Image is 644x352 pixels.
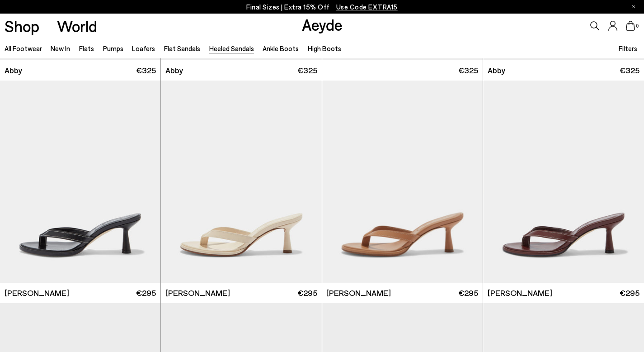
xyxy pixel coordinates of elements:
span: €325 [297,65,317,76]
img: Daphne Leather Thong Sandals [322,81,483,283]
a: [PERSON_NAME] €295 [483,283,644,303]
a: 6 / 6 1 / 6 2 / 6 3 / 6 4 / 6 5 / 6 6 / 6 1 / 6 Next slide Previous slide [322,81,483,283]
span: 0 [635,24,639,29]
a: Abby €325 [161,60,321,81]
span: €325 [620,65,639,76]
span: €295 [136,287,156,299]
span: €295 [297,287,317,299]
a: Flat Sandals [164,44,200,52]
a: €325 [322,60,483,81]
a: [PERSON_NAME] €295 [322,283,483,303]
a: Abby €325 [483,60,644,81]
a: New In [51,44,70,52]
a: Flats [79,44,94,52]
img: Daphne Leather Thong Sandals [161,81,321,283]
span: [PERSON_NAME] [5,287,69,299]
span: [PERSON_NAME] [165,287,230,299]
span: €325 [136,65,156,76]
span: €325 [458,65,478,76]
a: Heeled Sandals [209,44,254,52]
span: €295 [458,287,478,299]
a: Shop [5,18,39,34]
span: [PERSON_NAME] [488,287,552,299]
span: €295 [620,287,639,299]
span: Navigate to /collections/ss25-final-sizes [336,3,398,11]
img: Daphne Leather Thong Sandals [483,81,644,283]
div: 2 / 6 [483,81,643,283]
span: Filters [619,44,637,52]
p: Final Sizes | Extra 15% Off [246,1,398,13]
a: Ankle Boots [263,44,299,52]
a: World [57,18,97,34]
img: Daphne Leather Thong Sandals [483,81,643,283]
span: Abby [165,65,183,76]
a: Pumps [103,44,123,52]
span: Abby [5,65,22,76]
a: 0 [626,21,635,31]
a: All Footwear [5,44,42,52]
span: Abby [488,65,505,76]
span: [PERSON_NAME] [326,287,391,299]
div: 1 / 6 [322,81,483,283]
a: [PERSON_NAME] €295 [161,283,321,303]
a: Loafers [132,44,155,52]
a: High Boots [308,44,341,52]
a: Aeyde [302,15,343,34]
